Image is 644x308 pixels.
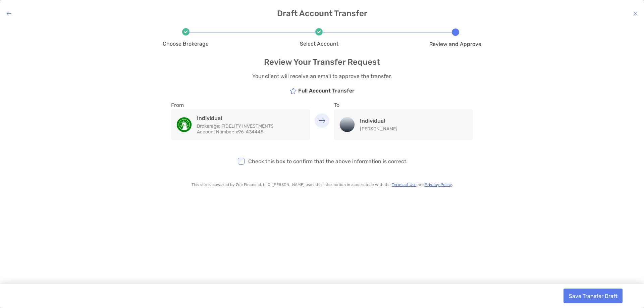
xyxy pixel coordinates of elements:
p: This site is powered by Zoe Financial, LLC. [PERSON_NAME] uses this information in accordance wit... [163,182,481,187]
span: Review and Approve [429,41,481,47]
img: Icon check [315,28,323,36]
h5: Full Account Transfer [290,87,355,94]
span: Brokerage: [197,123,220,129]
h4: Individual [197,115,274,121]
p: FIDELITY INVESTMENTS [197,123,274,129]
div: Check this box to confirm that the above information is correct. [163,140,481,172]
a: Terms of Use [392,182,417,187]
img: Individual [340,117,355,132]
p: To [334,101,473,109]
span: Select Account [300,41,338,47]
span: Choose Brokerage [163,41,209,47]
p: Your client will receive an email to approve the transfer. [163,72,481,80]
h4: Individual [360,118,397,124]
button: Save Transfer Draft [563,289,623,303]
img: Icon check [182,28,190,36]
p: x96-434445 [197,129,274,135]
img: Arrow Down [319,118,325,123]
span: Account Number: [197,129,234,135]
a: Privacy Policy [425,182,452,187]
img: Individual [177,117,192,132]
h4: Review Your Transfer Request [163,57,481,67]
p: [PERSON_NAME] [360,126,397,132]
p: From [171,101,310,109]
